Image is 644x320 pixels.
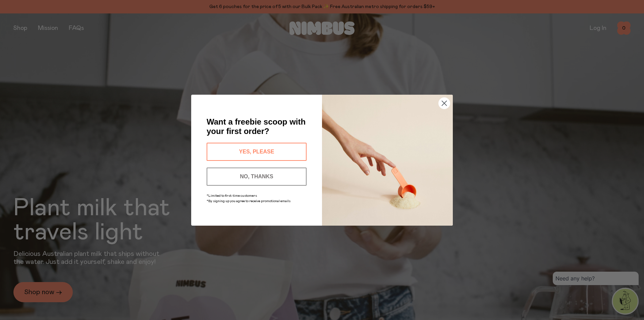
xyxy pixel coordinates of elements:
span: Want a freebie scoop with your first order? [207,117,306,136]
button: YES, PLEASE [207,143,307,161]
button: NO, THANKS [207,168,307,186]
button: Close dialog [438,97,450,109]
img: c0d45117-8e62-4a02-9742-374a5db49d45.jpeg [322,95,453,226]
span: *Limited to first-time customers [207,194,257,197]
span: *By signing up you agree to receive promotional emails [207,199,290,203]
